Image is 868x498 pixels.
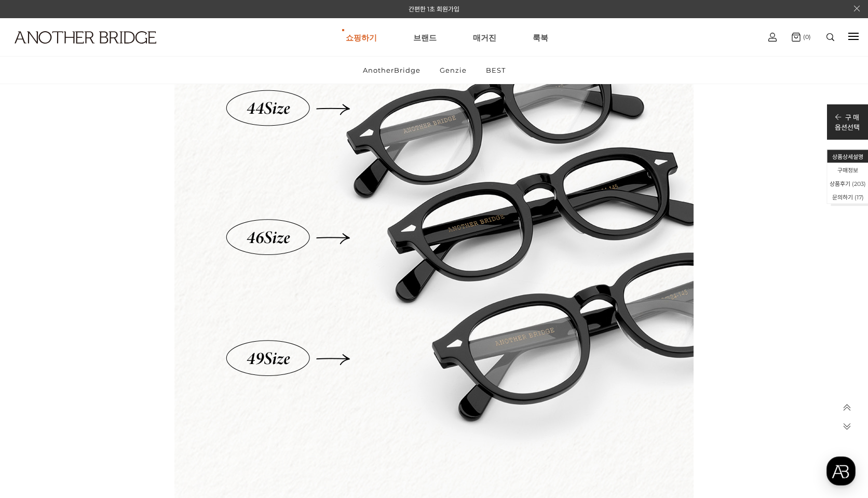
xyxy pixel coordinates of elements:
span: 설정 [160,345,173,353]
img: cart [768,33,777,42]
img: search [826,33,834,41]
a: 쇼핑하기 [346,19,377,56]
a: 홈 [3,329,69,355]
span: 대화 [95,345,107,354]
a: 설정 [134,329,199,355]
a: 매거진 [473,19,496,56]
a: 룩북 [533,19,548,56]
a: Genzie [431,57,476,84]
p: 옵션선택 [835,122,860,132]
span: (0) [801,33,811,41]
a: 브랜드 [413,19,437,56]
a: 간편한 1초 회원가입 [409,5,459,13]
p: 구 매 [835,112,860,122]
a: AnotherBridge [354,57,429,84]
a: logo [5,31,135,69]
a: 대화 [69,329,134,355]
a: (0) [792,33,811,42]
a: BEST [477,57,514,84]
img: cart [792,33,801,42]
span: 홈 [33,345,39,353]
span: 203 [854,180,864,187]
img: logo [15,31,156,44]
